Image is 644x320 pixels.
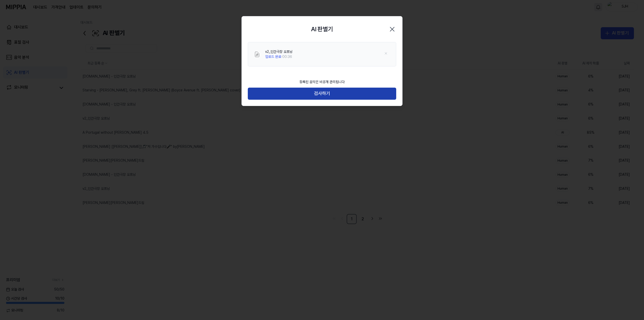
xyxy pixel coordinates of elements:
span: 업로드 완료 [265,55,281,59]
h2: AI 판별기 [311,24,333,34]
img: File Select [254,51,260,57]
button: 검사하기 [248,88,396,100]
div: · 00:36 [265,54,293,59]
div: v2_인간극장 오프닝 [265,49,293,54]
div: 등록된 음악은 비공개 관리됩니다 [296,77,348,88]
